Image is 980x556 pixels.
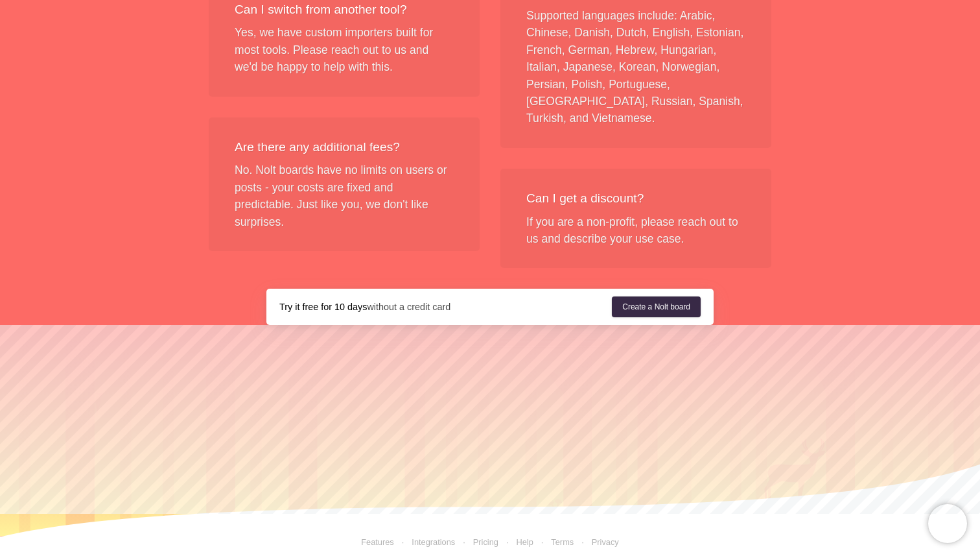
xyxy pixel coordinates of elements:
div: If you are a non-profit, please reach out to us and describe your use case. [500,169,771,269]
div: Are there any additional fees? [235,138,454,157]
div: without a credit card [279,300,612,313]
a: Help [516,537,533,547]
a: Integrations [394,537,455,547]
strong: Try it free for 10 days [279,302,367,312]
div: Can I switch from another tool? [235,1,454,19]
a: Features [361,537,394,547]
a: Terms [533,537,574,547]
div: Can I get a discount? [526,189,745,208]
iframe: Chatra live chat [928,504,967,543]
a: Pricing [455,537,498,547]
div: No. Nolt boards have no limits on users or posts - your costs are fixed and predictable. Just lik... [209,117,480,251]
a: Create a Nolt board [612,296,701,317]
a: Privacy [574,537,619,547]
